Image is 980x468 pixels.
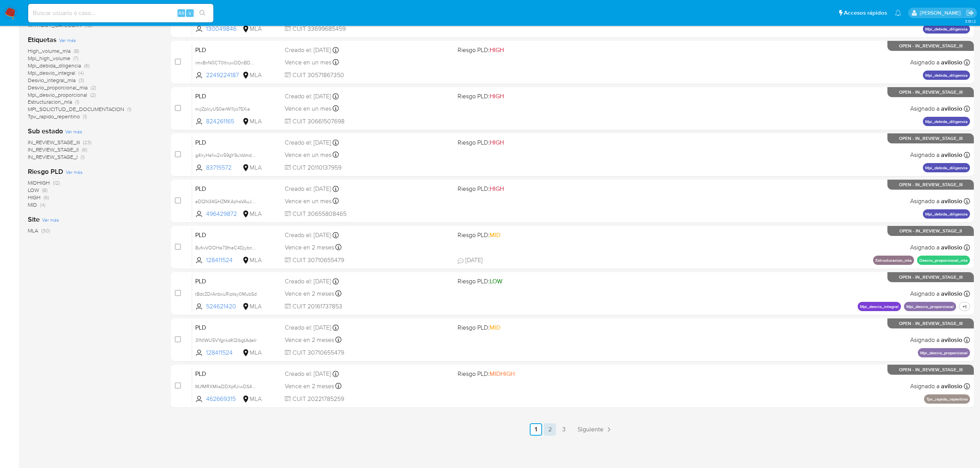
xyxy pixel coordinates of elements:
[920,9,963,17] p: andres.vilosio@mercadolibre.com
[194,8,210,19] button: search-icon
[189,9,191,17] span: s
[895,10,901,16] a: Notificaciones
[28,8,213,18] input: Buscar usuario o caso...
[178,9,184,17] span: Alt
[966,9,974,17] a: Salir
[965,18,976,24] span: 3.161.2
[844,9,887,17] span: Accesos rápidos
